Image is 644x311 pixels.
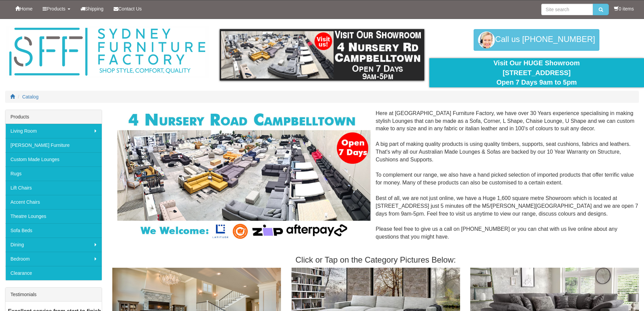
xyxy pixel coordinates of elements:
[20,6,32,12] span: Home
[118,6,142,12] span: Contact Us
[541,4,593,15] input: Site search
[5,181,102,195] a: Lift Chairs
[5,110,102,124] div: Products
[6,26,209,78] img: Sydney Furniture Factory
[22,94,39,99] a: Catalog
[434,58,639,87] div: Visit Our HUGE Showroom [STREET_ADDRESS] Open 7 Days 9am to 5pm
[5,223,102,238] a: Sofa Beds
[85,6,104,12] span: Shipping
[5,195,102,209] a: Accent Chairs
[5,124,102,138] a: Living Room
[5,238,102,252] a: Dining
[614,5,634,12] li: 0 items
[5,209,102,223] a: Theatre Lounges
[38,0,75,17] a: Products
[5,288,102,302] div: Testimonials
[47,6,65,12] span: Products
[5,266,102,280] a: Clearance
[220,29,424,81] img: showroom.gif
[5,152,102,166] a: Custom Made Lounges
[75,0,109,17] a: Shipping
[5,138,102,152] a: [PERSON_NAME] Furniture
[112,110,639,249] div: Here at [GEOGRAPHIC_DATA] Furniture Factory, we have over 30 Years experience specialising in mak...
[10,0,38,17] a: Home
[5,252,102,266] a: Bedroom
[109,0,147,17] a: Contact Us
[5,166,102,181] a: Rugs
[112,256,639,264] h3: Click or Tap on the Category Pictures Below:
[117,110,371,241] img: Corner Modular Lounges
